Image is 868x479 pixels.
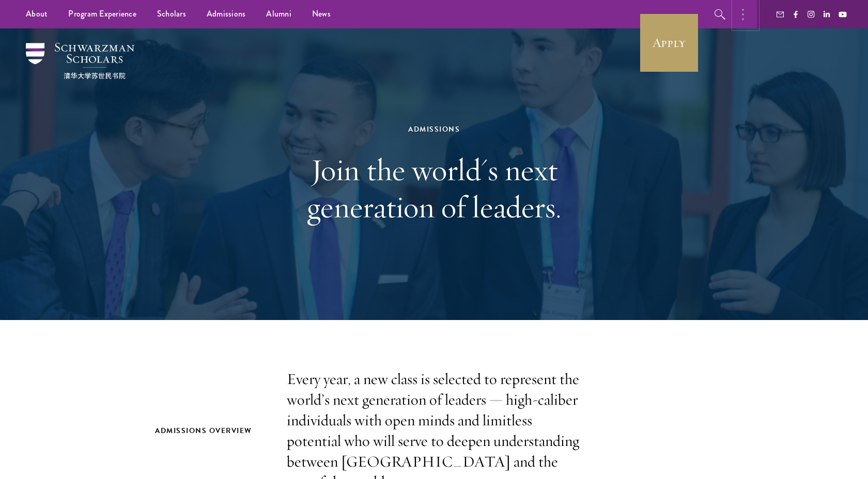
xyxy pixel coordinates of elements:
[256,123,612,136] div: Admissions
[640,14,698,72] a: Apply
[155,424,266,437] h2: Admissions Overview
[256,151,612,226] h1: Join the world's next generation of leaders.
[26,43,134,79] img: Schwarzman Scholars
